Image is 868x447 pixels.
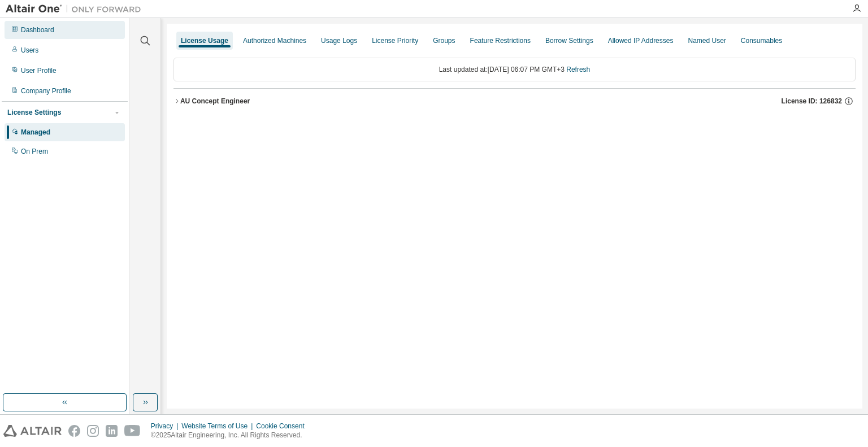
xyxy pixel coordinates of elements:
[21,86,71,96] div: Company Profile
[688,36,726,45] div: Named User
[372,36,418,45] div: License Priority
[545,36,593,45] div: Borrow Settings
[173,58,856,81] div: Last updated at: [DATE] 06:07 PM GMT+3
[181,422,256,431] div: Website Terms of Use
[21,128,50,137] div: Managed
[7,108,61,117] div: License Settings
[151,422,181,431] div: Privacy
[21,147,48,156] div: On Prem
[124,425,141,437] img: youtube.svg
[180,97,250,106] div: AU Concept Engineer
[243,36,306,45] div: Authorized Machines
[6,3,147,15] img: Altair One
[173,89,856,114] button: AU Concept EngineerLicense ID: 126832
[608,36,674,45] div: Allowed IP Addresses
[566,66,590,73] a: Refresh
[782,97,842,106] span: License ID: 126832
[68,425,80,437] img: facebook.svg
[106,425,118,437] img: linkedin.svg
[181,36,228,45] div: License Usage
[87,425,99,437] img: instagram.svg
[741,36,782,45] div: Consumables
[3,425,62,437] img: altair_logo.svg
[470,36,531,45] div: Feature Restrictions
[21,46,38,55] div: Users
[256,422,311,431] div: Cookie Consent
[21,25,54,34] div: Dashboard
[321,36,357,45] div: Usage Logs
[21,66,57,75] div: User Profile
[433,36,455,45] div: Groups
[151,431,311,440] p: © 2025 Altair Engineering, Inc. All Rights Reserved.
